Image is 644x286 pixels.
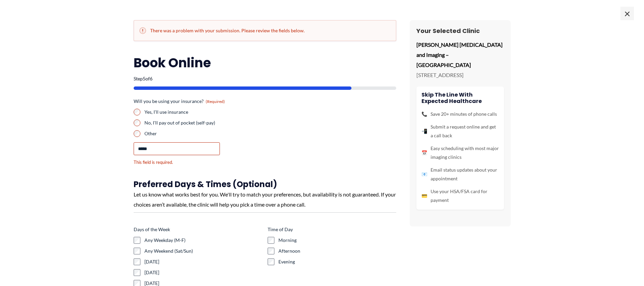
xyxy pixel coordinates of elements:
span: × [620,7,634,20]
h3: Preferred Days & Times (Optional) [134,179,396,189]
span: 📞 [421,110,427,118]
span: 📅 [421,148,427,157]
h2: There was a problem with your submission. Please review the fields below. [139,27,391,34]
span: 💳 [421,191,427,200]
h4: Skip the line with Expected Healthcare [421,92,499,104]
div: This field is required. [134,159,262,166]
li: Easy scheduling with most major imaging clinics [421,144,499,162]
label: Any Weekend (Sat/Sun) [144,248,262,254]
label: [DATE] [144,258,262,265]
label: Yes, I'll use insurance [144,109,262,115]
p: [STREET_ADDRESS] [416,70,504,80]
li: Submit a request online and get a call back [421,122,499,140]
label: Evening [278,258,396,265]
span: (Required) [206,99,225,104]
span: 5 [143,76,145,81]
legend: Time of Day [268,226,293,233]
p: Step of [134,76,396,81]
legend: Days of the Week [134,226,170,233]
li: Save 20+ minutes of phone calls [421,110,499,118]
label: Morning [278,237,396,244]
span: 6 [150,76,152,81]
label: Any Weekday (M-F) [144,237,262,244]
legend: Will you be using your insurance? [134,98,225,105]
label: Afternoon [278,248,396,254]
li: Use your HSA/FSA card for payment [421,187,499,205]
label: No, I'll pay out of pocket (self-pay) [144,119,262,126]
h2: Book Online [134,55,396,71]
h3: Your Selected Clinic [416,27,504,35]
span: 📧 [421,170,427,179]
label: Other [144,130,262,137]
input: Other Choice, please specify [134,142,220,155]
p: [PERSON_NAME] [MEDICAL_DATA] and Imaging – [GEOGRAPHIC_DATA] [416,40,504,70]
div: Let us know what works best for you. We'll try to match your preferences, but availability is not... [134,189,396,209]
label: [DATE] [144,269,262,276]
span: 📲 [421,127,427,136]
li: Email status updates about your appointment [421,166,499,183]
